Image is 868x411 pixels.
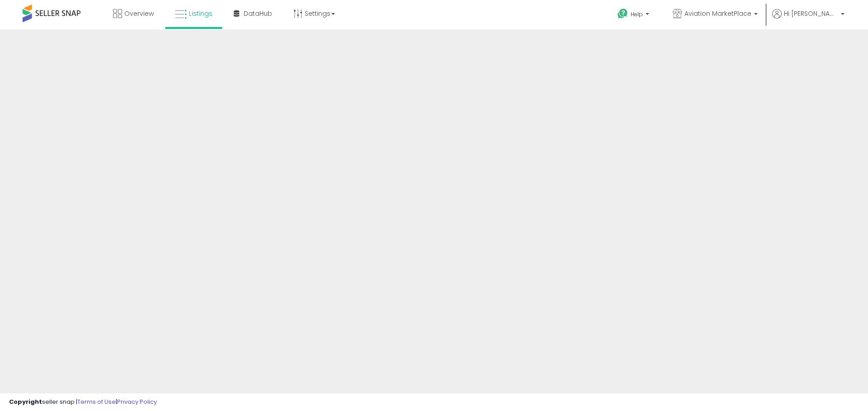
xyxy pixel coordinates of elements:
[784,9,838,18] span: Hi [PERSON_NAME]
[631,10,643,18] span: Help
[610,1,658,29] a: Help
[617,8,628,19] i: Get Help
[772,9,844,29] a: Hi [PERSON_NAME]
[244,9,272,18] span: DataHub
[117,397,157,406] a: Privacy Policy
[124,9,154,18] span: Overview
[77,397,116,406] a: Terms of Use
[9,398,157,406] div: seller snap | |
[684,9,751,18] span: Aviation MarketPlace
[189,9,212,18] span: Listings
[9,397,42,406] strong: Copyright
